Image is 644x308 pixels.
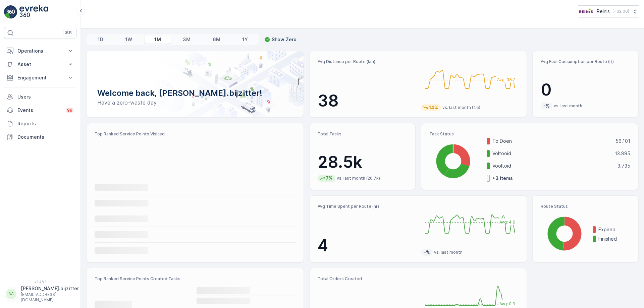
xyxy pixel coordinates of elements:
[65,30,72,36] p: ⌘B
[6,289,16,299] div: AA
[98,36,103,43] p: 1D
[318,152,407,172] p: 28.5k
[318,91,416,111] p: 38
[95,131,296,137] p: Top Ranked Service Points Visited
[541,80,630,100] p: 0
[21,285,79,292] p: [PERSON_NAME].bijzitter
[17,61,63,68] p: Asset
[615,150,630,157] p: 13.895
[578,8,594,15] img: Reinis-Logo-Vrijstaand_Tekengebied-1-copy2_aBO4n7j.png
[4,90,76,104] a: Users
[423,249,431,256] p: -%
[554,103,582,109] p: vs. last month
[429,131,630,137] p: Task Status
[597,8,610,15] p: Reinis
[492,175,513,182] p: + 3 items
[4,44,76,58] button: Operations
[97,88,293,99] p: Welcome back, [PERSON_NAME].bijzitter!
[4,130,76,144] a: Documents
[67,108,72,113] p: 99
[17,134,74,140] p: Documents
[17,94,74,100] p: Users
[598,236,630,242] p: Finished
[337,176,380,181] p: vs. last month (26.7k)
[4,117,76,130] a: Reports
[4,58,76,71] button: Asset
[17,48,63,54] p: Operations
[4,285,76,303] button: AA[PERSON_NAME].bijzitter[EMAIL_ADDRESS][DOMAIN_NAME]
[4,280,76,284] span: v 1.48.1
[154,36,161,43] p: 1M
[492,150,610,157] p: Voltooid
[95,276,296,282] p: Top Ranked Service Points Created Tasks
[272,36,297,43] p: Show Zero
[541,204,630,209] p: Route Status
[318,59,416,64] p: Avg Distance per Route (km)
[618,163,630,169] p: 3.735
[578,5,639,17] button: Reinis(+02:00)
[97,99,293,107] p: Have a zero-waste day
[492,138,611,144] p: To Doen
[318,276,416,282] p: Total Orders Created
[19,5,48,19] img: logo_light-DOdMpM7g.png
[492,163,613,169] p: Vooltoid
[17,120,74,127] p: Reports
[318,236,416,256] p: 4
[434,250,463,255] p: vs. last month
[17,107,62,114] p: Events
[598,226,630,233] p: Expired
[428,104,439,111] p: 14%
[541,59,630,64] p: Avg Fuel Consumption per Route (lt)
[543,103,550,109] p: -%
[213,36,220,43] p: 6M
[4,71,76,84] button: Engagement
[4,5,17,19] img: logo
[4,104,76,117] a: Events99
[612,9,629,14] p: ( +02:00 )
[318,204,416,209] p: Avg Time Spent per Route (hr)
[125,36,132,43] p: 1W
[325,175,333,182] p: 7%
[183,36,191,43] p: 3M
[442,105,480,110] p: vs. last month (45)
[318,131,407,137] p: Total Tasks
[615,138,630,144] p: 56.101
[17,74,63,81] p: Engagement
[21,292,79,303] p: [EMAIL_ADDRESS][DOMAIN_NAME]
[242,36,248,43] p: 1Y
